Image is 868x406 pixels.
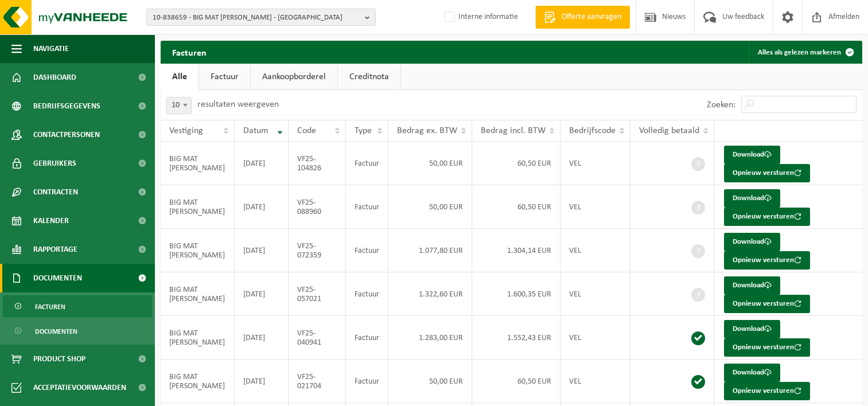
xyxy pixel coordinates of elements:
label: Zoeken: [707,100,735,110]
button: Opnieuw versturen [724,295,810,313]
span: Contracten [33,178,78,206]
td: VF25-040941 [289,316,346,360]
a: Download [724,146,780,164]
a: Creditnota [338,64,400,90]
td: [DATE] [235,316,289,360]
td: VEL [560,272,630,316]
a: Download [724,364,780,382]
td: Factuur [346,316,388,360]
span: Rapportage [33,235,77,264]
button: 10-838659 - BIG MAT [PERSON_NAME] - [GEOGRAPHIC_DATA] [146,9,376,26]
td: [DATE] [235,272,289,316]
span: Bedrijfscode [569,126,616,135]
td: 1.322,60 EUR [388,272,472,316]
span: Bedrag ex. BTW [397,126,457,135]
td: 50,00 EUR [388,185,472,229]
span: 10 [167,97,191,114]
td: 1.600,35 EUR [472,272,560,316]
a: Factuur [199,64,250,90]
td: [DATE] [235,142,289,185]
span: Kalender [33,206,69,235]
span: 10 [166,97,192,114]
td: Factuur [346,185,388,229]
td: 1.304,14 EUR [472,229,560,272]
span: Bedrijfsgegevens [33,92,100,120]
td: VEL [560,229,630,272]
span: Vestiging [169,126,203,135]
td: VEL [560,142,630,185]
a: Download [724,320,780,338]
td: VEL [560,316,630,360]
td: 1.552,43 EUR [472,316,560,360]
a: Facturen [3,295,152,317]
span: Documenten [33,264,82,292]
td: VF25-057021 [289,272,346,316]
td: Factuur [346,272,388,316]
a: Download [724,276,780,295]
span: Dashboard [33,63,76,92]
button: Opnieuw versturen [724,164,810,182]
span: Gebruikers [33,149,76,178]
td: 1.077,80 EUR [388,229,472,272]
td: BIG MAT [PERSON_NAME] [161,229,235,272]
h2: Facturen [161,41,218,63]
td: Factuur [346,142,388,185]
td: 1.283,00 EUR [388,316,472,360]
td: BIG MAT [PERSON_NAME] [161,142,235,185]
span: Type [355,126,372,135]
span: Code [297,126,316,135]
td: 60,50 EUR [472,142,560,185]
span: Facturen [35,296,65,318]
td: Factuur [346,229,388,272]
td: [DATE] [235,185,289,229]
td: 60,50 EUR [472,360,560,403]
label: resultaten weergeven [197,100,279,109]
span: Offerte aanvragen [559,11,624,23]
a: Documenten [3,320,152,342]
td: VF25-021704 [289,360,346,403]
td: VF25-104826 [289,142,346,185]
td: Factuur [346,360,388,403]
td: VEL [560,360,630,403]
button: Opnieuw versturen [724,251,810,270]
a: Alle [161,64,198,90]
span: Volledig betaald [639,126,699,135]
td: BIG MAT [PERSON_NAME] [161,272,235,316]
span: Product Shop [33,345,85,373]
span: 10-838659 - BIG MAT [PERSON_NAME] - [GEOGRAPHIC_DATA] [153,9,360,26]
a: Download [724,189,780,208]
td: [DATE] [235,229,289,272]
td: 50,00 EUR [388,142,472,185]
a: Aankoopborderel [251,64,337,90]
a: Download [724,233,780,251]
td: [DATE] [235,360,289,403]
span: Documenten [35,321,77,342]
td: BIG MAT [PERSON_NAME] [161,360,235,403]
label: Interne informatie [442,9,518,26]
span: Datum [243,126,268,135]
td: 50,00 EUR [388,360,472,403]
span: Acceptatievoorwaarden [33,373,126,402]
td: BIG MAT [PERSON_NAME] [161,316,235,360]
span: Contactpersonen [33,120,100,149]
td: VF25-088960 [289,185,346,229]
button: Opnieuw versturen [724,338,810,357]
td: VF25-072359 [289,229,346,272]
button: Opnieuw versturen [724,382,810,400]
td: 60,50 EUR [472,185,560,229]
span: Bedrag incl. BTW [481,126,546,135]
td: BIG MAT [PERSON_NAME] [161,185,235,229]
button: Opnieuw versturen [724,208,810,226]
td: VEL [560,185,630,229]
a: Offerte aanvragen [535,6,630,29]
span: Navigatie [33,34,69,63]
button: Alles als gelezen markeren [749,41,861,64]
